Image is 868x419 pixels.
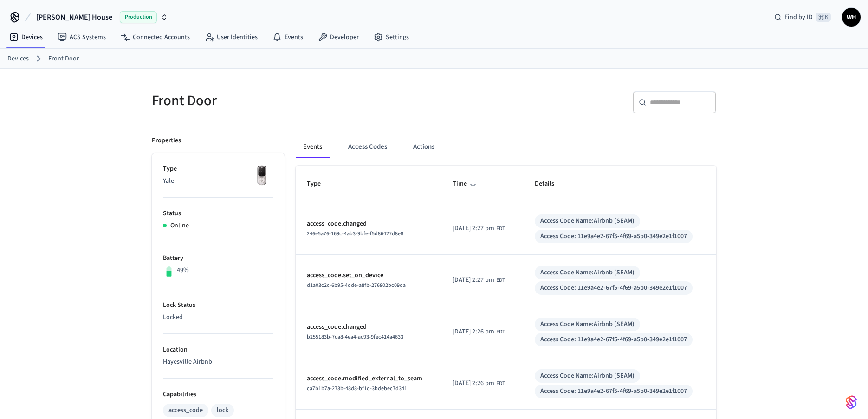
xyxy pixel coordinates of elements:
[307,374,430,384] p: access_code.modified_external_to_seam
[540,283,687,293] div: Access Code: 11e9a4e2-67f5-4f69-a5b0-349e2e1f1007
[307,385,407,392] span: ca7b1b7a-273b-48d8-bf1d-3bdebec7d341
[307,271,430,280] p: access_code.set_on_device
[540,268,635,278] div: Access Code Name: Airbnb (SEAM)
[307,219,430,229] p: access_code.changed
[406,136,442,158] button: Actions
[535,177,566,191] span: Details
[36,12,112,23] span: [PERSON_NAME] House
[540,335,687,345] div: Access Code: 11e9a4e2-67f5-4f69-a5b0-349e2e1f1007
[366,29,416,46] a: Settings
[767,9,838,26] div: Find by ID⌘ K
[307,333,403,341] span: b255183b-7ca8-4ea4-ac93-9fec414a4633
[307,230,403,238] span: 246e5a76-169c-4ab3-9bfe-f5d86427d8e8
[7,54,29,64] a: Devices
[341,136,395,158] button: Access Codes
[307,281,406,289] span: d1a03c2c-6b95-4dde-a8fb-276802bc09da
[453,275,505,285] div: America/New_York
[453,327,494,337] span: [DATE] 2:26 pm
[177,266,189,275] p: 49%
[307,177,333,191] span: Type
[453,224,505,233] div: America/New_York
[540,386,687,396] div: Access Code: 11e9a4e2-67f5-4f69-a5b0-349e2e1f1007
[163,345,273,355] p: Location
[784,13,813,22] span: Find by ID
[163,300,273,310] p: Lock Status
[2,29,50,46] a: Devices
[496,276,505,285] span: EDT
[311,29,366,46] a: Developer
[296,136,330,158] button: Events
[307,322,430,332] p: access_code.changed
[453,177,479,191] span: Time
[496,328,505,336] span: EDT
[163,253,273,263] p: Battery
[120,11,157,23] span: Production
[453,275,494,285] span: [DATE] 2:27 pm
[453,224,494,233] span: [DATE] 2:27 pm
[265,29,311,46] a: Events
[163,390,273,399] p: Capabilities
[540,371,635,381] div: Access Code Name: Airbnb (SEAM)
[846,395,857,410] img: SeamLogoGradient.69752ec5.svg
[163,313,273,322] p: Locked
[816,13,831,22] span: ⌘ K
[168,406,203,415] div: access_code
[453,379,494,388] span: [DATE] 2:26 pm
[842,8,861,27] button: WH
[540,216,635,226] div: Access Code Name: Airbnb (SEAM)
[453,379,505,388] div: America/New_York
[217,406,228,415] div: lock
[296,136,716,158] div: ant example
[152,136,181,146] p: Properties
[163,357,273,367] p: Hayesville Airbnb
[843,9,860,26] span: WH
[50,29,113,46] a: ACS Systems
[496,379,505,388] span: EDT
[540,319,635,329] div: Access Code Name: Airbnb (SEAM)
[163,176,273,186] p: Yale
[496,225,505,233] span: EDT
[152,91,428,110] h5: Front Door
[540,232,687,241] div: Access Code: 11e9a4e2-67f5-4f69-a5b0-349e2e1f1007
[250,164,273,187] img: Yale Assure Touchscreen Wifi Smart Lock, Satin Nickel, Front
[163,164,273,174] p: Type
[170,221,189,231] p: Online
[197,29,265,46] a: User Identities
[48,54,79,64] a: Front Door
[163,209,273,219] p: Status
[453,327,505,337] div: America/New_York
[113,29,197,46] a: Connected Accounts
